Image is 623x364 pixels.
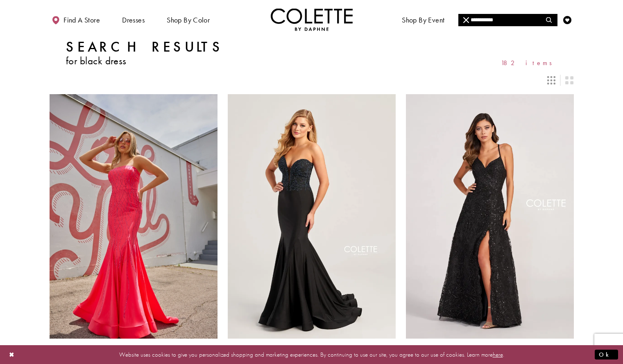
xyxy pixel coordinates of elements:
[165,8,212,31] span: Shop by color
[66,39,224,55] h1: Search Results
[59,349,564,360] p: Website uses cookies to give you personalized shopping and marketing experiences. By continuing t...
[63,16,100,24] span: Find a store
[66,55,224,66] h3: for black dress
[400,8,446,31] span: Shop By Event
[458,14,474,26] button: Close Search
[50,344,161,353] span: [PERSON_NAME] by [PERSON_NAME]
[561,8,573,31] a: Check Wishlist
[167,16,210,24] span: Shop by color
[228,94,396,338] a: Visit Colette by Daphne Style No. CL5112 Page
[271,8,353,31] a: Visit Home Page
[120,8,147,31] span: Dresses
[228,344,339,353] span: [PERSON_NAME] by [PERSON_NAME]
[45,71,579,89] div: Layout Controls
[493,350,503,358] a: here
[458,14,557,26] div: Search form
[547,76,555,84] span: Switch layout to 3 columns
[5,347,19,362] button: Close Dialog
[402,16,444,24] span: Shop By Event
[406,94,574,338] a: Visit Colette by Daphne Style No. CL2028 Page
[595,349,618,359] button: Submit Dialog
[465,8,526,31] a: Meet the designer
[543,8,555,31] a: Toggle search
[50,94,217,338] a: Visit Colette by Daphne Style No. CL5106 Page
[122,16,145,24] span: Dresses
[406,344,517,353] span: [PERSON_NAME] by [PERSON_NAME]
[458,14,557,26] input: Search
[50,8,102,31] a: Find a store
[501,59,557,66] span: 182 items
[541,14,557,26] button: Submit Search
[565,76,573,84] span: Switch layout to 2 columns
[271,8,353,31] img: Colette by Daphne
